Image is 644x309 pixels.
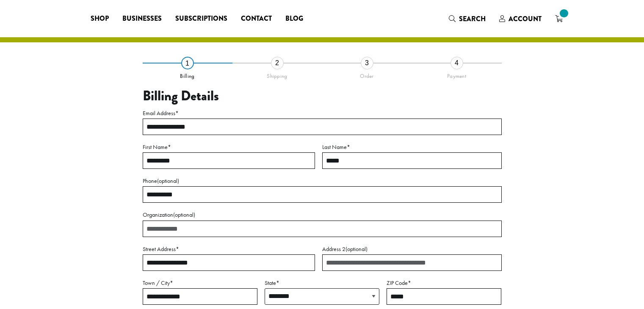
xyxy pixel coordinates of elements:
[157,177,179,185] span: (optional)
[492,12,548,26] a: Account
[509,14,542,24] span: Account
[143,244,315,254] label: Street Address
[232,69,322,80] div: Shipping
[181,57,194,69] div: 1
[143,278,257,288] label: Town / City
[279,12,310,25] a: Blog
[387,278,501,288] label: ZIP Code
[442,12,492,26] a: Search
[412,69,502,80] div: Payment
[285,14,303,24] span: Blog
[169,12,234,25] a: Subscriptions
[271,57,284,69] div: 2
[361,57,373,69] div: 3
[143,142,315,152] label: First Name
[91,14,109,24] span: Shop
[173,211,195,218] span: (optional)
[451,57,463,69] div: 4
[84,12,116,25] a: Shop
[143,108,502,119] label: Email Address
[143,69,232,80] div: Billing
[459,14,486,24] span: Search
[175,14,227,24] span: Subscriptions
[143,88,502,104] h3: Billing Details
[143,210,502,220] label: Organization
[234,12,279,25] a: Contact
[241,14,272,24] span: Contact
[116,12,169,25] a: Businesses
[322,69,412,80] div: Order
[345,245,368,253] span: (optional)
[265,278,379,288] label: State
[322,142,502,152] label: Last Name
[322,244,502,254] label: Address 2
[122,14,162,24] span: Businesses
